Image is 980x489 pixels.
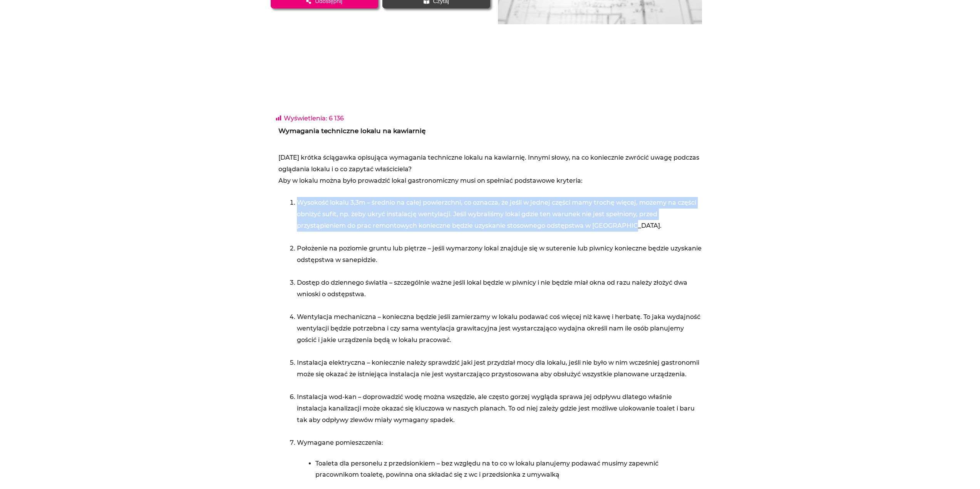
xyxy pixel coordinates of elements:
p: [DATE] krótka ściągawka opisująca wymagania techniczne lokalu na kawiarnię. Innymi słowy, na co k... [278,152,702,186]
li: Położenie na poziomie gruntu lub piętrze – jeśli wymarzony lokal znajduje się w suterenie lub piw... [297,243,702,277]
h1: Wymagania techniczne lokalu na kawiarnię [278,127,702,136]
li: Wysokość lokalu 3,3m – średnio na całej powierzchni, co oznacza, że jeśli w jednej części mamy tr... [297,197,702,243]
span: 6 136 [329,115,344,122]
span: Wyświetlenia: [284,115,327,122]
li: Wentylacja mechaniczna – konieczna będzie jeśli zamierzamy w lokalu podawać coś więcej niż kawę i... [297,311,702,357]
li: Dostęp do dziennego światła – szczególnie ważne jeśli lokal będzie w piwnicy i nie będzie miał ok... [297,277,702,311]
li: Instalacja wod-kan – doprowadzić wodę można wszędzie, ale często gorzej wygląda sprawa jej odpływ... [297,391,702,437]
li: Wymagane pomieszczenia: [297,437,702,449]
li: Instalacja elektryczna – koniecznie należy sprawdzić jaki jest przydział mocy dla lokalu, jeśli n... [297,357,702,391]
